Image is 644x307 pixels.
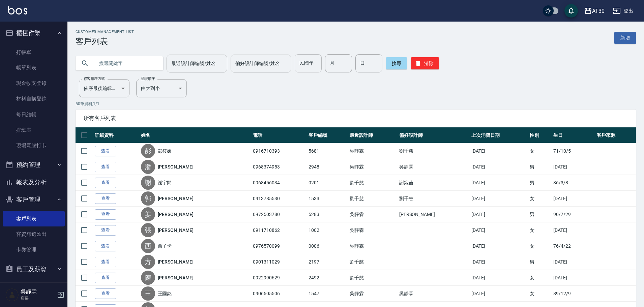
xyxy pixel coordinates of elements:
td: [DATE] [470,238,528,254]
a: 卡券管理 [3,242,65,257]
td: 女 [528,143,552,159]
td: [DATE] [470,254,528,270]
td: 吳靜霖 [398,159,470,175]
h5: 吳靜霖 [21,288,55,295]
a: [PERSON_NAME] [158,258,194,265]
td: [DATE] [470,191,528,207]
th: 性別 [528,127,552,143]
a: 查看 [95,257,116,267]
td: 劉千慈 [398,191,470,207]
a: [PERSON_NAME] [158,195,194,202]
div: 由大到小 [136,79,187,97]
th: 生日 [552,127,595,143]
td: 0968456034 [251,175,307,191]
td: 吳靜霖 [398,286,470,302]
td: 男 [528,159,552,175]
button: 客戶管理 [3,191,65,208]
td: 1533 [307,191,348,207]
td: [DATE] [470,270,528,286]
a: [PERSON_NAME] [158,163,194,170]
td: 劉千慈 [348,270,398,286]
div: 彭 [141,144,155,158]
label: 顧客排序方式 [84,76,105,81]
a: 查看 [95,273,116,283]
a: 新增 [614,32,636,44]
div: 郭 [141,191,155,206]
a: 查看 [95,178,116,188]
td: 2948 [307,159,348,175]
label: 呈現順序 [141,76,155,81]
td: 劉千慈 [348,191,398,207]
input: 搜尋關鍵字 [94,54,158,72]
img: Logo [8,6,27,14]
div: 謝 [141,176,155,190]
td: 0916710393 [251,143,307,159]
button: save [564,4,578,18]
h3: 客戶列表 [76,37,134,46]
div: AT30 [592,7,605,15]
td: [DATE] [470,286,528,302]
td: 女 [528,270,552,286]
img: Person [5,288,19,302]
td: 90/7/29 [552,207,595,222]
td: 0006 [307,238,348,254]
a: 現場電腦打卡 [3,138,65,153]
button: 預約管理 [3,156,65,174]
a: 查看 [95,162,116,172]
td: [DATE] [470,175,528,191]
td: [DATE] [552,191,595,207]
td: 劉千慈 [348,175,398,191]
button: 清除 [411,57,439,69]
td: 吳靜霖 [348,286,398,302]
td: [PERSON_NAME] [398,207,470,222]
td: [DATE] [552,159,595,175]
div: 潘 [141,160,155,174]
a: 查看 [95,209,116,220]
div: 方 [141,255,155,269]
a: [PERSON_NAME] [158,211,194,218]
td: 86/3/8 [552,175,595,191]
td: 男 [528,207,552,222]
button: 報表及分析 [3,174,65,191]
a: 查看 [95,225,116,236]
td: [DATE] [470,207,528,222]
div: 依序最後編輯時間 [79,79,129,97]
a: 客資篩選匯出 [3,226,65,242]
td: 71/10/5 [552,143,595,159]
td: 0922990629 [251,270,307,286]
a: 材料自購登錄 [3,91,65,106]
td: 89/12/9 [552,286,595,302]
a: 查看 [95,241,116,251]
td: 1002 [307,222,348,238]
a: [PERSON_NAME] [158,274,194,281]
a: 查看 [95,193,116,204]
td: 0906505506 [251,286,307,302]
td: 吳靜霖 [348,159,398,175]
td: [DATE] [552,270,595,286]
a: 排班表 [3,122,65,138]
th: 客戶來源 [595,127,636,143]
a: 西子卡 [158,243,172,249]
td: 0911710862 [251,222,307,238]
p: 50 筆資料, 1 / 1 [76,101,636,107]
td: [DATE] [552,222,595,238]
td: 76/4/22 [552,238,595,254]
td: 0976570099 [251,238,307,254]
td: 0968374953 [251,159,307,175]
td: 女 [528,222,552,238]
th: 上次消費日期 [470,127,528,143]
a: 王國銘 [158,290,172,297]
th: 偏好設計師 [398,127,470,143]
a: 打帳單 [3,44,65,60]
button: 登出 [610,5,636,17]
td: 0201 [307,175,348,191]
th: 最近設計師 [348,127,398,143]
th: 詳細資料 [93,127,139,143]
td: 5681 [307,143,348,159]
td: 5283 [307,207,348,222]
div: 陳 [141,271,155,285]
div: 王 [141,286,155,301]
button: 員工及薪資 [3,260,65,278]
td: 女 [528,286,552,302]
button: AT30 [581,4,607,18]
